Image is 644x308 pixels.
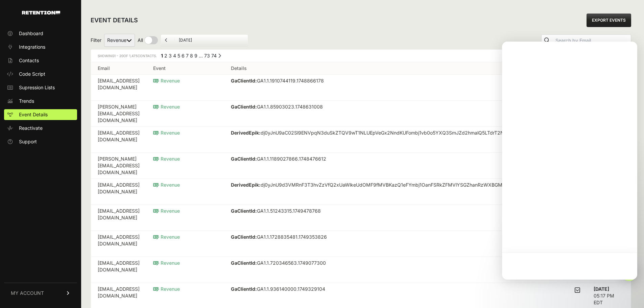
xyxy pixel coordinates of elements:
span: Integrations [19,44,45,50]
a: Page 8 [190,53,193,58]
p: GA1.1.1910744119.1748866178 [231,77,324,84]
p: dj0yJnU9d3VMRnF3T3hvZzVfQ2xUaWlkeUdOMF9fMVBKazQ1eFYmbj1OanFSRkZFMVlYSGZhanRzWXBGMzRBJm09NCZ0PUFBQ... [231,182,569,195]
td: [EMAIL_ADDRESS][DOMAIN_NAME] [91,231,146,257]
span: Code Script [19,71,45,77]
span: Revenue [153,104,180,110]
span: Revenue [153,156,180,162]
td: [EMAIL_ADDRESS][DOMAIN_NAME] [91,127,146,153]
strong: GaClientId: [231,208,257,214]
select: Filter [104,34,135,47]
span: Contacts [19,57,39,64]
p: GA1.1.720346563.1749077300 [231,260,326,266]
span: 1 - 20 [114,54,123,58]
a: Page 6 [182,53,185,58]
p: GA1.1.51243315.1749478768 [231,208,321,214]
span: Dashboard [19,30,43,37]
span: Revenue [153,78,180,84]
a: Contacts [4,55,77,66]
span: Event Details [19,111,48,118]
strong: GaClientId: [231,104,257,110]
strong: DerivedEpik: [231,182,261,188]
p: GA1.1.1189027866.1748476612 [231,156,326,162]
p: dj0yJnU9aC02Sl9ENVpqN3duSkZTQV9wT1NLUEpVeGx2NndKUFombj1vb0o5YXQ3SmJZd2hmalQ5LTdrT2NBJm09NCZ0PUFBQ... [231,129,569,143]
span: Revenue [153,286,180,292]
strong: GaClientId: [231,286,257,292]
span: 1,475 [129,54,138,58]
span: Support [19,138,37,145]
div: Showing of [98,52,157,59]
img: Retention.com [22,11,60,15]
a: EXPORT EVENTS [587,14,631,27]
a: Page 74 [211,53,217,58]
a: Page 4 [173,53,176,58]
td: [PERSON_NAME][EMAIL_ADDRESS][DOMAIN_NAME] [91,101,146,127]
td: [EMAIL_ADDRESS][DOMAIN_NAME] [91,205,146,231]
strong: DerivedEpik: [231,130,261,136]
span: Filter [91,37,101,44]
span: Revenue [153,260,180,266]
span: … [199,53,203,58]
a: Trends [4,96,77,106]
span: Revenue [153,234,180,240]
a: Event Details [4,109,77,120]
th: Details [224,62,587,75]
span: Revenue [153,130,180,136]
a: Integrations [4,42,77,52]
strong: GaClientId: [231,260,257,266]
strong: GaClientId: [231,234,257,240]
a: Reactivate [4,123,77,134]
a: MY ACCOUNT [4,283,77,303]
td: [EMAIL_ADDRESS][DOMAIN_NAME] [91,257,146,283]
td: [PERSON_NAME][EMAIL_ADDRESS][DOMAIN_NAME] [91,153,146,179]
a: Page 2 [164,53,167,58]
p: GA1.1.1728835481.1749353826 [231,234,327,240]
span: Trends [19,98,34,104]
td: [EMAIL_ADDRESS][DOMAIN_NAME] [91,179,146,205]
a: Dashboard [4,28,77,39]
span: Supression Lists [19,84,55,91]
input: Search by Email [554,36,631,45]
strong: GaClientId: [231,156,257,162]
strong: [DATE] [594,286,609,292]
a: Page 73 [204,53,210,58]
div: Pagination [160,52,221,61]
a: Supression Lists [4,82,77,93]
p: GA1.1.85903023.1748631008 [231,103,323,110]
a: Support [4,136,77,147]
a: Page 3 [169,53,172,58]
th: Email [91,62,146,75]
td: [EMAIL_ADDRESS][DOMAIN_NAME] [91,75,146,101]
span: Revenue [153,182,180,188]
a: Code Script [4,69,77,79]
span: Reactivate [19,125,43,132]
span: Contacts. [128,54,157,58]
em: Page 1 [161,53,163,58]
th: Event [146,62,224,75]
strong: GaClientId: [231,78,257,84]
span: Revenue [153,208,180,214]
span: MY ACCOUNT [11,290,44,297]
a: Page 7 [186,53,189,58]
a: Page 5 [177,53,180,58]
p: GA1.1.936140000.1749329104 [231,286,325,292]
h2: EVENT DETAILS [91,16,138,25]
a: Page 9 [194,53,197,58]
